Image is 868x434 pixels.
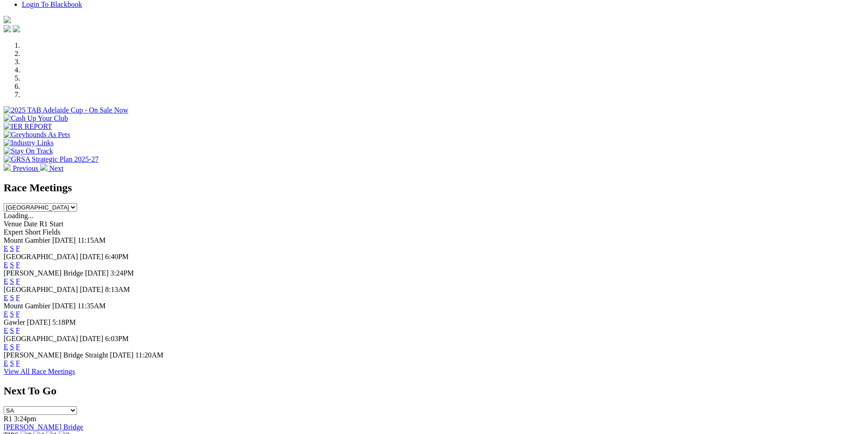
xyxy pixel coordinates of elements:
[16,359,20,367] a: F
[4,294,8,301] a: E
[4,25,11,32] img: facebook.svg
[85,269,109,277] span: [DATE]
[4,139,54,147] img: Industry Links
[4,106,128,114] img: 2025 TAB Adelaide Cup - On Sale Now
[42,228,60,236] span: Fields
[4,318,25,326] span: Gawler
[16,277,20,285] a: F
[10,294,14,301] a: S
[110,269,134,277] span: 3:24PM
[4,423,83,431] a: [PERSON_NAME] Bridge
[4,385,864,397] h2: Next To Go
[10,310,14,318] a: S
[105,253,129,260] span: 6:40PM
[4,147,53,155] img: Stay On Track
[4,277,8,285] a: E
[24,220,37,228] span: Date
[4,16,11,23] img: logo-grsa-white.png
[40,164,63,172] a: Next
[4,228,23,236] span: Expert
[10,343,14,351] a: S
[105,335,129,342] span: 6:03PM
[4,359,8,367] a: E
[4,351,108,359] span: [PERSON_NAME] Bridge Straight
[10,261,14,269] a: S
[4,415,12,423] span: R1
[4,253,78,260] span: [GEOGRAPHIC_DATA]
[16,327,20,334] a: F
[77,302,106,310] span: 11:35AM
[4,182,864,194] h2: Race Meetings
[135,351,164,359] span: 11:20AM
[16,310,20,318] a: F
[22,0,82,8] a: Login To Blackbook
[4,302,51,310] span: Mount Gambier
[39,220,63,228] span: R1 Start
[52,318,76,326] span: 5:18PM
[4,123,52,131] img: IER REPORT
[16,343,20,351] a: F
[77,236,106,244] span: 11:15AM
[4,335,78,342] span: [GEOGRAPHIC_DATA]
[52,302,76,310] span: [DATE]
[4,269,83,277] span: [PERSON_NAME] Bridge
[13,25,20,32] img: twitter.svg
[14,415,36,423] span: 3:24pm
[4,163,11,171] img: chevron-left-pager-white.svg
[80,253,103,260] span: [DATE]
[10,245,14,252] a: S
[110,351,134,359] span: [DATE]
[16,245,20,252] a: F
[4,261,8,269] a: E
[10,327,14,334] a: S
[4,310,8,318] a: E
[13,164,38,172] span: Previous
[80,286,103,293] span: [DATE]
[4,164,40,172] a: Previous
[40,163,47,171] img: chevron-right-pager-white.svg
[10,359,14,367] a: S
[4,212,33,220] span: Loading...
[4,286,78,293] span: [GEOGRAPHIC_DATA]
[4,236,51,244] span: Mount Gambier
[4,343,8,351] a: E
[4,155,98,163] img: GRSA Strategic Plan 2025-27
[80,335,103,342] span: [DATE]
[4,368,75,375] a: View All Race Meetings
[4,327,8,334] a: E
[16,261,20,269] a: F
[105,286,130,293] span: 8:13AM
[4,114,68,123] img: Cash Up Your Club
[52,236,76,244] span: [DATE]
[49,164,63,172] span: Next
[4,220,22,228] span: Venue
[4,245,8,252] a: E
[25,228,41,236] span: Short
[4,131,70,139] img: Greyhounds As Pets
[27,318,51,326] span: [DATE]
[10,277,14,285] a: S
[16,294,20,301] a: F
